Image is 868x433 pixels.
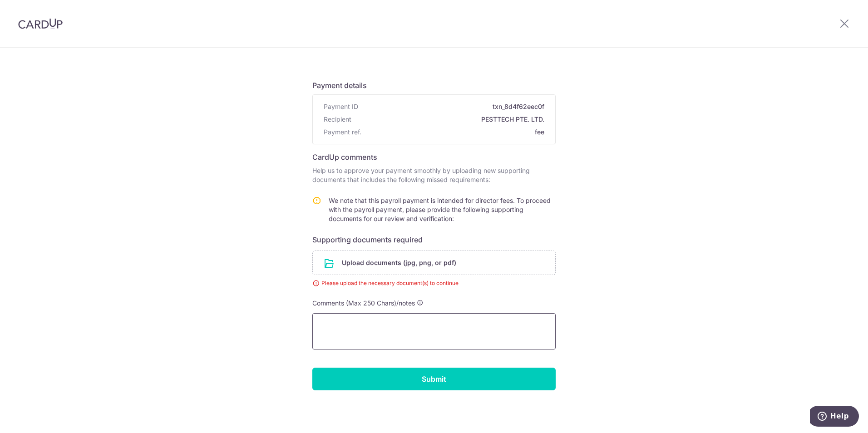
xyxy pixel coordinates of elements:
[362,102,544,111] span: txn_8d4f62eec0f
[324,102,358,111] span: Payment ID
[312,234,556,245] h6: Supporting documents required
[312,152,556,162] h6: CardUp comments
[324,115,351,124] span: Recipient
[18,18,63,29] img: CardUp
[312,279,556,288] div: Please upload the necessary document(s) to continue
[312,299,415,307] span: Comments (Max 250 Chars)/notes
[329,197,551,222] span: We note that this payroll payment is intended for director fees. To proceed with the payroll paym...
[312,80,556,91] h6: Payment details
[312,166,556,184] p: Help us to approve your payment smoothly by uploading new supporting documents that includes the ...
[312,368,556,390] input: Submit
[365,128,544,137] span: fee
[810,406,859,428] iframe: Opens a widget where you can find more information
[324,128,361,137] span: Payment ref.
[312,251,556,275] div: Upload documents (jpg, png, or pdf)
[355,115,544,124] span: PESTTECH PTE. LTD.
